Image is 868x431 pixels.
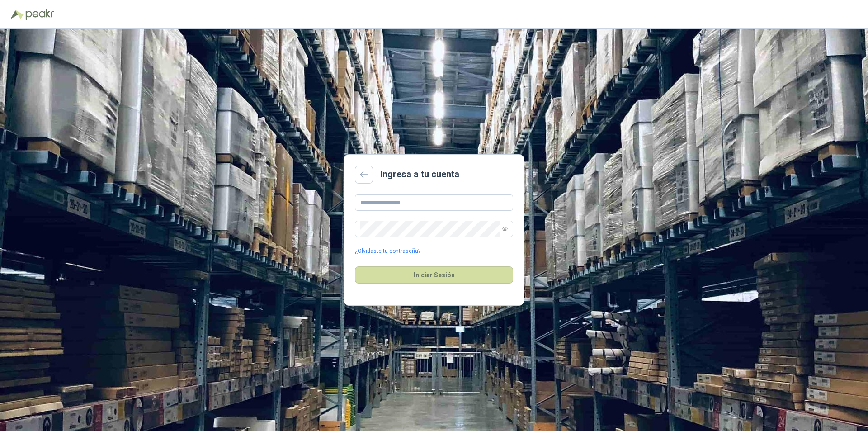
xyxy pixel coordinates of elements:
span: eye-invisible [502,226,508,232]
h2: Ingresa a tu cuenta [380,167,459,181]
button: Iniciar Sesión [355,266,513,284]
img: Peakr [25,9,54,20]
img: Logo [11,10,24,19]
a: ¿Olvidaste tu contraseña? [355,247,420,256]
